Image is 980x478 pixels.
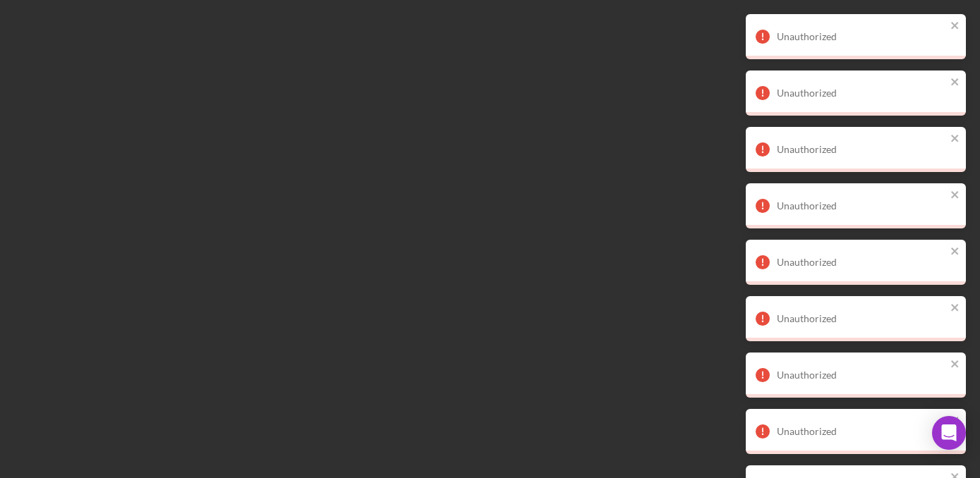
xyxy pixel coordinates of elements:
[777,257,946,268] div: Unauthorized
[777,369,946,381] div: Unauthorized
[950,245,960,259] button: close
[950,133,960,146] button: close
[777,87,946,99] div: Unauthorized
[950,415,960,428] button: close
[950,302,960,315] button: close
[777,200,946,212] div: Unauthorized
[777,144,946,155] div: Unauthorized
[932,416,966,450] div: Open Intercom Messenger
[950,189,960,202] button: close
[777,313,946,324] div: Unauthorized
[777,31,946,42] div: Unauthorized
[950,20,960,33] button: close
[950,358,960,372] button: close
[950,76,960,90] button: close
[777,426,946,437] div: Unauthorized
